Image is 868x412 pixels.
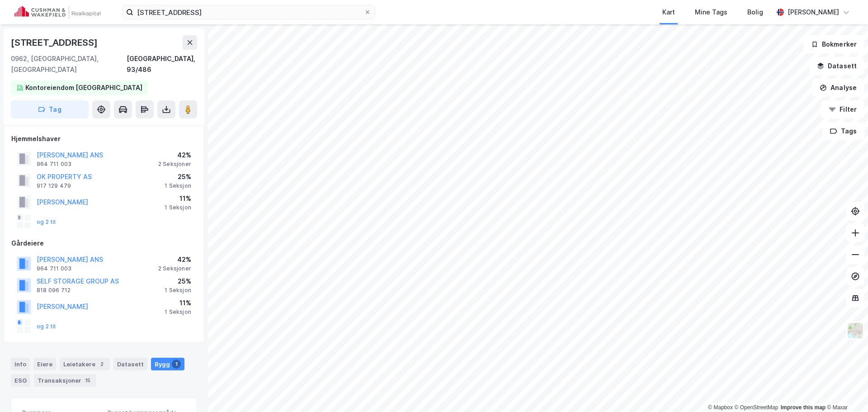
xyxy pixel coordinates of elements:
[34,374,96,387] div: Transaksjoner
[788,7,839,18] div: [PERSON_NAME]
[165,182,191,189] div: 1 Seksjon
[127,53,197,75] div: [GEOGRAPHIC_DATA], 93/486
[158,254,191,265] div: 42%
[158,265,191,272] div: 2 Seksjoner
[11,133,197,144] div: Hjemmelshaver
[37,287,71,294] div: 818 096 712
[158,161,191,168] div: 2 Seksjoner
[823,369,868,412] iframe: Chat Widget
[165,298,191,308] div: 11%
[172,360,181,369] div: 1
[708,404,733,411] a: Mapbox
[822,122,864,140] button: Tags
[165,276,191,287] div: 25%
[151,358,184,370] div: Bygg
[803,35,864,53] button: Bokmerker
[823,369,868,412] div: Kontrollprogram for chat
[165,308,191,316] div: 1 Seksjon
[662,7,675,18] div: Kart
[37,182,71,189] div: 917 129 479
[11,358,30,370] div: Info
[11,35,99,50] div: [STREET_ADDRESS]
[37,161,71,168] div: 964 711 003
[133,5,364,19] input: Søk på adresse, matrikkel, gårdeiere, leietakere eller personer
[11,238,197,249] div: Gårdeiere
[821,100,864,118] button: Filter
[847,322,864,339] img: Z
[37,265,71,272] div: 964 711 003
[97,360,106,369] div: 2
[25,82,142,93] div: Kontoreiendom [GEOGRAPHIC_DATA]
[165,204,191,211] div: 1 Seksjon
[11,53,127,75] div: 0962, [GEOGRAPHIC_DATA], [GEOGRAPHIC_DATA]
[158,150,191,161] div: 42%
[11,100,89,118] button: Tag
[695,7,727,18] div: Mine Tags
[809,57,864,75] button: Datasett
[14,6,100,19] img: cushman-wakefield-realkapital-logo.202ea83816669bd177139c58696a8fa1.svg
[747,7,763,18] div: Bolig
[60,358,110,370] div: Leietakere
[83,376,92,385] div: 15
[165,171,191,182] div: 25%
[11,374,30,387] div: ESG
[165,193,191,204] div: 11%
[33,358,56,370] div: Eiere
[113,358,147,370] div: Datasett
[781,404,826,411] a: Improve this map
[735,404,778,411] a: OpenStreetMap
[165,287,191,294] div: 1 Seksjon
[812,79,864,97] button: Analyse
